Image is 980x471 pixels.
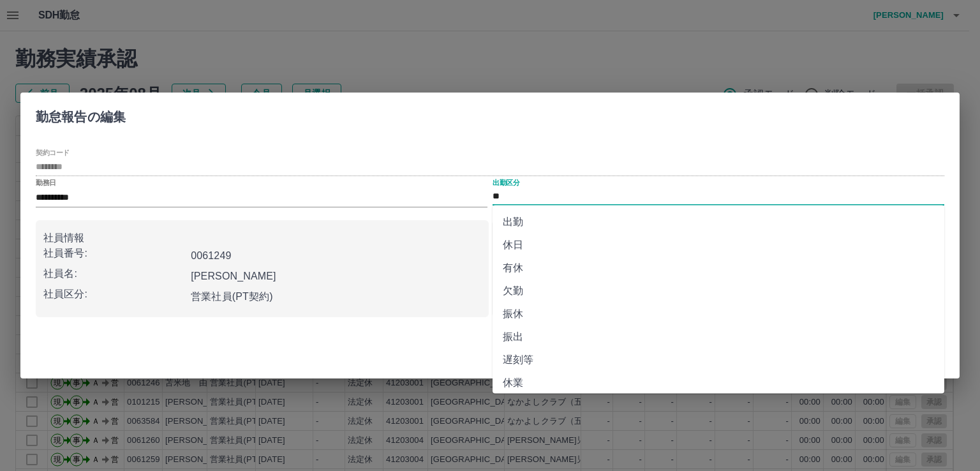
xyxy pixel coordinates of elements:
b: 営業社員(PT契約) [191,291,273,302]
li: 出勤 [493,211,944,234]
li: 遅刻等 [493,348,944,371]
li: 振休 [493,303,944,325]
li: 振出 [493,325,944,348]
p: 社員区分: [43,287,186,302]
p: 社員番号: [43,246,186,261]
b: [PERSON_NAME] [191,271,276,281]
li: 有休 [493,257,944,280]
li: 休日 [493,234,944,257]
label: 契約コード [36,148,70,158]
label: 勤務日 [36,177,56,187]
li: 休業 [493,371,944,394]
p: 社員情報 [43,230,481,246]
label: 出勤区分 [493,177,519,187]
li: 欠勤 [493,280,944,303]
h2: 勤怠報告の編集 [20,93,141,136]
b: 0061249 [191,250,231,261]
p: 社員名: [43,266,186,281]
